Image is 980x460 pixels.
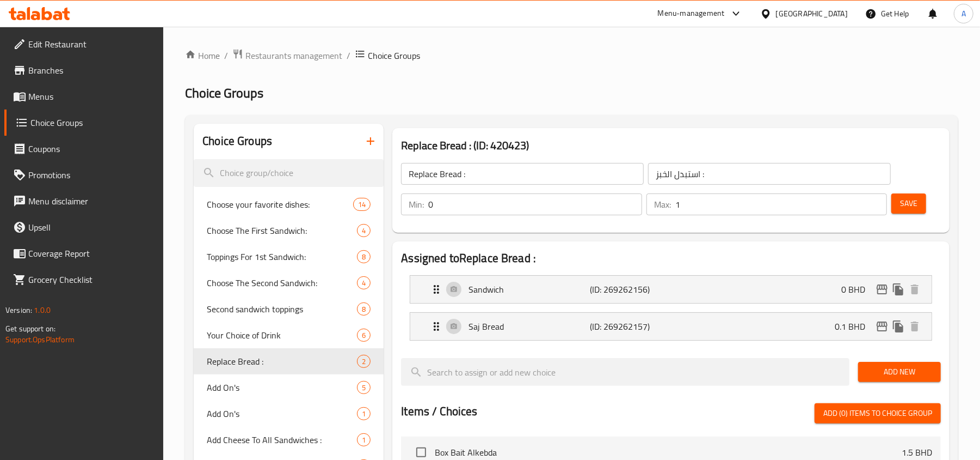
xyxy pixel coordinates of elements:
[469,320,590,333] p: Saj Bread
[357,224,371,237] div: Choices
[874,281,890,298] button: edit
[401,250,941,267] h2: Assigned to Replace Bread :
[207,381,357,394] span: Add On's
[823,407,932,420] span: Add (0) items to choice group
[410,276,932,303] div: Expand
[357,329,371,342] div: Choices
[358,252,370,262] span: 8
[907,318,923,335] button: delete
[961,8,966,20] span: A
[185,49,220,62] a: Home
[5,322,56,336] span: Get support on:
[654,198,671,211] p: Max:
[358,409,370,419] span: 1
[207,198,353,211] span: Choose your favorite dishes:
[28,221,155,234] span: Upsell
[357,276,371,289] div: Choices
[841,283,874,296] p: 0 BHD
[835,320,874,333] p: 0.1 BHD
[815,403,941,423] button: Add (0) items to choice group
[658,7,725,20] div: Menu-management
[347,49,350,62] li: /
[28,38,155,51] span: Edit Restaurant
[4,110,164,136] a: Choice Groups
[358,435,370,445] span: 1
[907,281,923,298] button: delete
[207,250,357,263] span: Toppings For 1st Sandwich:
[4,188,164,214] a: Menu disclaimer
[194,348,384,374] div: Replace Bread :2
[357,433,371,446] div: Choices
[358,383,370,393] span: 5
[194,427,384,453] div: Add Cheese To All Sandwiches :1
[28,273,155,286] span: Grocery Checklist
[401,358,849,386] input: search
[4,162,164,188] a: Promotions
[590,320,671,333] p: (ID: 269262157)
[891,193,926,214] button: Save
[874,318,890,335] button: edit
[358,278,370,288] span: 4
[358,330,370,341] span: 6
[28,142,155,155] span: Coupons
[194,270,384,296] div: Choose The Second Sandwich:4
[409,198,424,211] p: Min:
[4,240,164,267] a: Coverage Report
[435,446,902,459] span: Box Bait Alkebda
[30,116,155,129] span: Choice Groups
[353,198,371,211] div: Choices
[185,49,958,63] nav: breadcrumb
[207,355,357,368] span: Replace Bread :
[34,303,51,317] span: 1.0.0
[194,159,384,187] input: search
[194,191,384,217] div: Choose your favorite dishes:14
[890,281,907,298] button: duplicate
[4,31,164,57] a: Edit Restaurant
[4,57,164,83] a: Branches
[4,214,164,240] a: Upsell
[776,8,848,20] div: [GEOGRAPHIC_DATA]
[245,49,342,62] span: Restaurants management
[202,133,272,149] h2: Choice Groups
[207,433,357,446] span: Add Cheese To All Sandwiches :
[207,224,357,237] span: Choose The First Sandwich:
[207,407,357,420] span: Add On's
[28,90,155,103] span: Menus
[410,313,932,340] div: Expand
[28,168,155,181] span: Promotions
[357,302,371,316] div: Choices
[207,329,357,342] span: Your Choice of Drink
[902,446,932,459] p: 1.5 BHD
[194,217,384,244] div: Choose The First Sandwich:4
[194,374,384,401] div: Add On's5
[354,199,370,210] span: 14
[28,64,155,77] span: Branches
[4,267,164,293] a: Grocery Checklist
[357,355,371,368] div: Choices
[185,81,263,105] span: Choice Groups
[194,401,384,427] div: Add On's1
[5,303,32,317] span: Version:
[358,304,370,314] span: 8
[401,271,941,308] li: Expand
[401,403,477,420] h2: Items / Choices
[28,195,155,208] span: Menu disclaimer
[368,49,420,62] span: Choice Groups
[590,283,671,296] p: (ID: 269262156)
[357,250,371,263] div: Choices
[358,226,370,236] span: 4
[4,136,164,162] a: Coupons
[207,302,357,316] span: Second sandwich toppings
[401,137,941,154] h3: Replace Bread : (ID: 420423)
[224,49,228,62] li: /
[232,49,342,63] a: Restaurants management
[900,197,917,210] span: Save
[194,322,384,348] div: Your Choice of Drink6
[890,318,907,335] button: duplicate
[469,283,590,296] p: Sandwich
[358,356,370,367] span: 2
[858,362,941,382] button: Add New
[207,276,357,289] span: Choose The Second Sandwich:
[28,247,155,260] span: Coverage Report
[194,296,384,322] div: Second sandwich toppings8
